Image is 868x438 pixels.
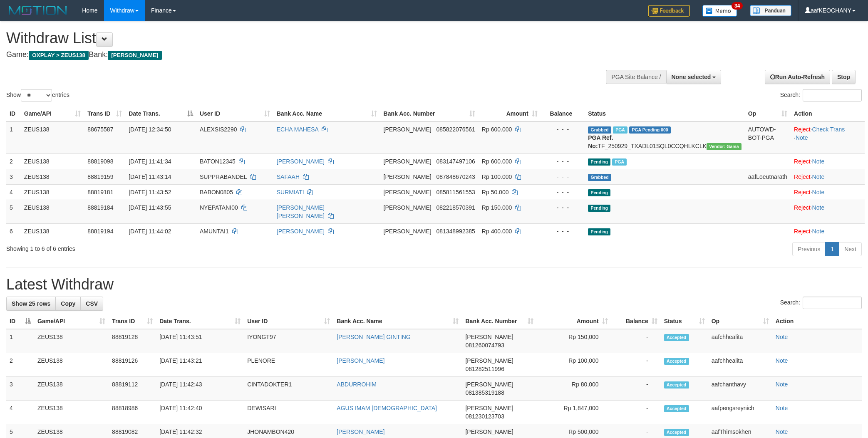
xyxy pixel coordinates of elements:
span: [PERSON_NAME] [465,334,513,340]
td: Rp 150,000 [537,329,611,353]
span: Copy 081282511996 to clipboard [465,366,504,372]
span: Show 25 rows [12,300,50,307]
img: MOTION_logo.png [6,4,69,17]
a: Note [776,357,788,364]
a: Note [796,134,808,141]
span: Grabbed [588,174,611,181]
th: Bank Acc. Name: activate to sort column ascending [273,106,380,121]
th: ID: activate to sort column descending [6,314,34,329]
a: Reject [794,173,811,180]
td: PLENORE [244,353,333,377]
span: PGA Pending [629,126,671,134]
th: User ID: activate to sort column ascending [244,314,333,329]
b: PGA Ref. No: [588,134,613,149]
a: Previous [792,242,826,256]
span: SUPPRABANDEL [200,173,247,180]
td: DEWISARI [244,401,333,424]
span: 88675587 [87,126,113,133]
span: [PERSON_NAME] [108,51,161,60]
th: Op: activate to sort column ascending [708,314,772,329]
div: - - - [544,173,582,181]
span: Accepted [664,381,689,389]
th: Trans ID: activate to sort column ascending [84,106,125,121]
td: ZEUS138 [21,200,84,223]
a: Next [839,242,862,256]
th: Op: activate to sort column ascending [745,106,791,121]
a: Note [776,381,788,388]
span: 34 [732,2,743,10]
label: Search: [780,89,862,101]
span: Copy [61,300,75,307]
a: SAFAAH [277,173,300,180]
span: AMUNTAI1 [200,228,229,235]
th: Bank Acc. Number: activate to sort column ascending [380,106,479,121]
h1: Withdraw List [6,30,570,47]
span: Marked by aafpengsreynich [612,158,627,166]
th: Action [772,314,862,329]
span: Pending [588,158,610,166]
td: ZEUS138 [21,153,84,169]
span: [PERSON_NAME] [384,126,432,133]
td: Rp 100,000 [537,353,611,377]
td: 5 [6,200,21,223]
span: Copy 083147497106 to clipboard [436,158,475,165]
span: Rp 600.000 [482,126,512,133]
span: Rp 100.000 [482,173,512,180]
td: ZEUS138 [34,377,109,401]
th: Date Trans.: activate to sort column descending [125,106,196,121]
td: aafchhealita [708,329,772,353]
td: ZEUS138 [21,169,84,184]
a: CSV [80,297,103,311]
td: · [791,223,865,239]
img: panduan.png [750,5,791,16]
td: 4 [6,184,21,200]
td: 3 [6,169,21,184]
td: - [611,329,661,353]
td: ZEUS138 [21,184,84,200]
th: Action [791,106,865,121]
span: [PERSON_NAME] [384,158,432,165]
a: Run Auto-Refresh [765,70,830,84]
div: Showing 1 to 6 of 6 entries [6,241,355,253]
th: Balance: activate to sort column ascending [611,314,661,329]
span: Rp 150.000 [482,204,512,211]
a: Note [776,334,788,340]
span: [DATE] 11:43:14 [129,173,171,180]
span: [PERSON_NAME] [384,173,432,180]
span: Copy 085811561553 to clipboard [436,189,475,195]
span: 88819184 [87,204,113,211]
span: BABON0805 [200,189,233,195]
span: Pending [588,205,610,212]
span: [PERSON_NAME] [465,428,513,435]
span: [PERSON_NAME] [384,204,432,211]
div: - - - [544,125,582,134]
td: Rp 1,847,000 [537,401,611,424]
span: Accepted [664,334,689,341]
span: OXPLAY > ZEUS138 [29,51,89,60]
a: [PERSON_NAME] [277,158,325,165]
span: [PERSON_NAME] [465,381,513,388]
div: - - - [544,157,582,166]
span: Copy 087848670243 to clipboard [436,173,475,180]
th: Bank Acc. Name: activate to sort column ascending [333,314,462,329]
a: Copy [55,297,81,311]
td: 1 [6,329,34,353]
a: Note [812,173,825,180]
span: [DATE] 11:44:02 [129,228,171,235]
th: Game/API: activate to sort column ascending [21,106,84,121]
a: Show 25 rows [6,297,56,311]
span: Accepted [664,405,689,412]
span: NYEPATANI00 [200,204,238,211]
a: Note [812,189,825,195]
span: Copy 081230123703 to clipboard [465,413,504,420]
td: ZEUS138 [34,353,109,377]
a: [PERSON_NAME] [337,428,384,435]
span: Pending [588,228,610,235]
td: Rp 80,000 [537,377,611,401]
td: · [791,153,865,169]
a: 1 [825,242,839,256]
td: aafLoeutnarath [745,169,791,184]
td: CINTADOKTER1 [244,377,333,401]
td: · · [791,121,865,154]
a: Reject [794,158,811,165]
